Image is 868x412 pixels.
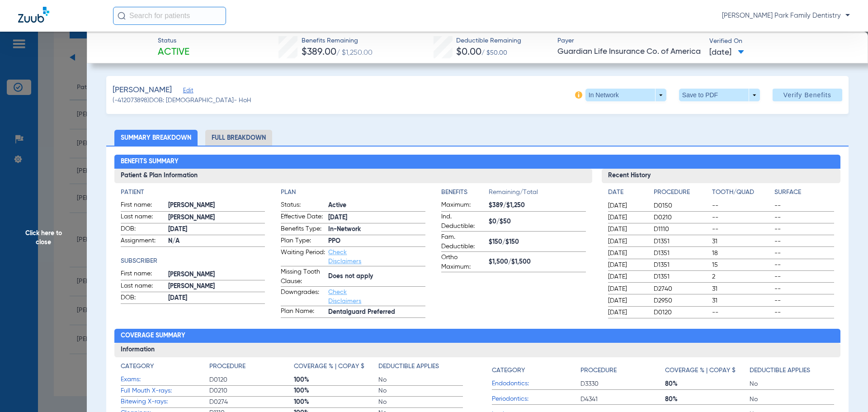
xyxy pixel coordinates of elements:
span: Status: [281,200,325,211]
span: Ind. Deductible: [441,212,486,231]
span: [DATE] [168,294,265,303]
span: [DATE] [608,284,646,294]
app-breakdown-title: Procedure [209,362,294,374]
span: [DATE] [608,249,646,258]
span: Status [158,36,189,46]
span: $389/$1,250 [489,201,586,210]
span: D1351 [654,249,709,258]
span: 18 [712,249,772,258]
span: Active [328,201,425,210]
span: $0/$50 [489,217,586,227]
span: -- [712,213,772,222]
h4: Surface [774,188,834,197]
span: Active [158,46,189,59]
app-breakdown-title: Coverage % | Copay $ [294,362,378,374]
span: PPO [328,237,425,246]
span: 31 [712,284,772,294]
span: [PERSON_NAME] [168,213,265,223]
span: [DATE] [608,213,646,222]
app-breakdown-title: Tooth/Quad [712,188,772,200]
span: D1351 [654,260,709,270]
span: $389.00 [302,47,336,57]
span: / $1,250.00 [336,49,373,57]
span: [PERSON_NAME] [168,270,265,279]
span: $0.00 [456,47,481,57]
span: [PERSON_NAME] [168,201,265,210]
span: Full Mouth X-rays: [121,386,209,396]
span: 2 [712,272,772,281]
h4: Subscriber [121,256,265,266]
span: D1351 [654,272,709,281]
span: -- [774,272,834,281]
span: / $50.00 [481,50,507,56]
input: Search for patients [113,7,226,25]
span: D0274 [209,398,294,407]
span: D1351 [654,237,709,246]
span: 31 [712,296,772,305]
app-breakdown-title: Benefits [441,188,489,200]
span: $150/$150 [489,237,586,247]
span: [DATE] [608,225,646,234]
span: [PERSON_NAME] Park Family Dentistry [722,11,850,20]
li: Full Breakdown [205,130,272,146]
span: -- [774,237,834,246]
span: 80% [665,379,750,388]
h4: Tooth/Quad [712,188,772,197]
h4: Procedure [580,366,617,375]
span: [DATE] [709,47,744,58]
img: Search Icon [118,12,126,20]
span: 100% [294,386,378,395]
span: Assignment: [121,236,165,247]
span: In-Network [328,225,425,234]
span: Periodontics: [492,394,580,404]
span: Guardian Life Insurance Co. of America [557,46,702,57]
img: info-icon [575,91,582,99]
span: $1,500/$1,500 [489,257,586,267]
span: Plan Type: [281,236,325,247]
span: -- [774,249,834,258]
h3: Information [114,343,841,357]
span: Does not apply [328,272,425,281]
app-breakdown-title: Procedure [580,362,665,379]
span: -- [774,201,834,210]
h2: Coverage Summary [114,329,841,343]
button: In Network [585,89,666,101]
span: Last name: [121,212,165,223]
h4: Procedure [209,362,245,371]
span: [DATE] [608,201,646,210]
span: Last name: [121,281,165,292]
app-breakdown-title: Date [608,188,646,200]
span: 100% [294,398,378,407]
span: -- [712,225,772,234]
app-breakdown-title: Procedure [654,188,709,200]
span: Remaining/Total [489,188,586,200]
span: D4341 [580,395,665,404]
span: No [378,375,463,384]
span: Missing Tooth Clause: [281,267,325,286]
h4: Plan [281,188,425,197]
button: Save to PDF [679,89,760,101]
h4: Patient [121,188,265,197]
h4: Coverage % | Copay $ [294,362,364,371]
app-breakdown-title: Deductible Applies [378,362,463,374]
span: [DATE] [608,308,646,317]
span: [DATE] [608,237,646,246]
span: [PERSON_NAME] [113,85,172,96]
span: 80% [665,395,750,404]
span: D1110 [654,225,709,234]
span: Bitewing X-rays: [121,397,209,407]
span: Dentalguard Preferred [328,308,425,317]
span: No [750,379,834,388]
span: Edit [183,87,191,96]
span: Benefits Type: [281,224,325,235]
span: [DATE] [608,260,646,270]
span: Endodontics: [492,379,580,388]
span: [DATE] [328,213,425,223]
span: Waiting Period: [281,248,325,266]
span: Plan Name: [281,307,325,317]
span: 31 [712,237,772,246]
a: Check Disclaimers [328,289,361,304]
h4: Procedure [654,188,709,197]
